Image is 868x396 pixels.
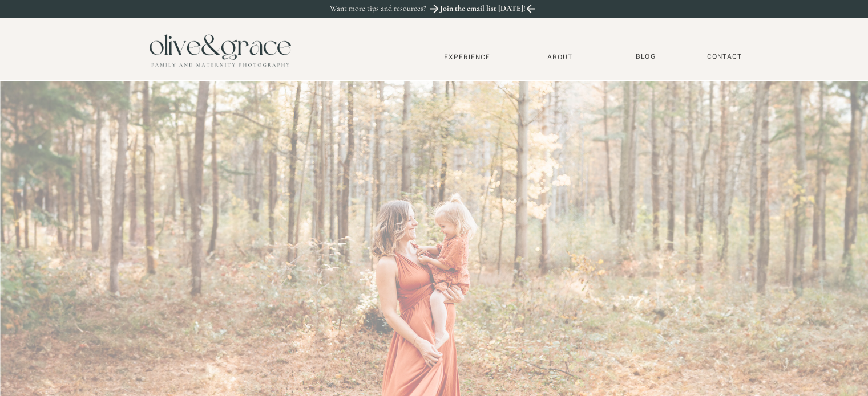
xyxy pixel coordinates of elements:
[632,52,660,61] a: BLOG
[330,4,451,14] p: Want more tips and resources?
[439,4,527,17] a: Join the email list [DATE]!
[702,52,748,61] a: Contact
[430,53,505,61] a: Experience
[543,53,578,60] a: About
